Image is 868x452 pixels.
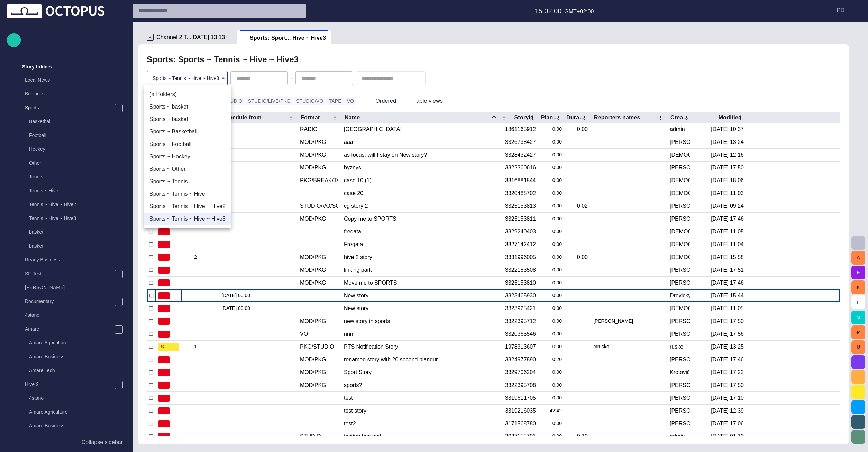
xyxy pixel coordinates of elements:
[144,163,231,175] li: Sports ~ Other
[144,113,231,126] li: Sports ~ basket
[144,126,231,138] li: Sports ~ Basketball
[144,150,231,163] li: Sports ~ Hockey
[144,213,231,225] li: Sports ~ Tennis ~ Hive ~ Hive3
[144,175,231,188] li: Sports ~ Tennis
[144,88,231,101] li: (all folders)
[144,101,231,113] li: Sports ~ basket
[144,200,231,213] li: Sports ~ Tennis ~ Hive ~ Hive2
[144,138,231,150] li: Sports ~ Football
[144,188,231,200] li: Sports ~ Tennis ~ Hive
